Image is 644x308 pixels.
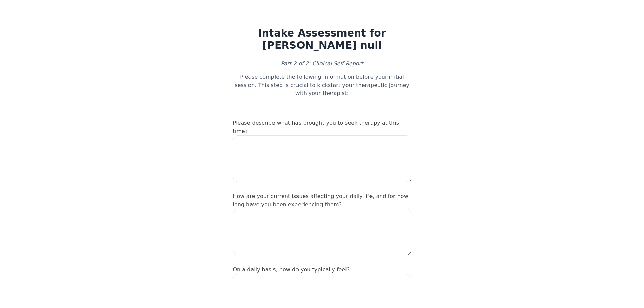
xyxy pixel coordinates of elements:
label: Please describe what has brought you to seek therapy at this time? [233,120,399,134]
p: Part 2 of 2: Clinical Self-Report [233,60,411,68]
h1: Intake Assessment for [PERSON_NAME] null [233,27,411,51]
label: On a daily basis, how do you typically feel? [233,266,350,273]
label: How are your current issues affecting your daily life, and for how long have you been experiencin... [233,193,408,208]
p: Please complete the following information before your initial session. This step is crucial to ki... [233,73,411,97]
